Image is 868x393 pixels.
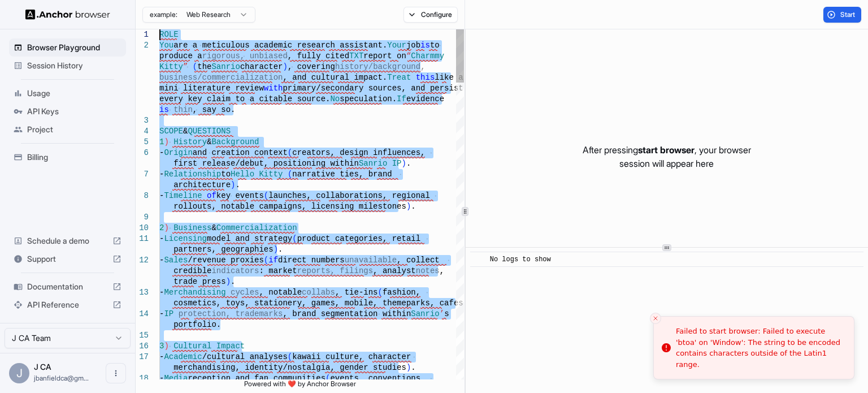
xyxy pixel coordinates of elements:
span: Browser Playground [27,42,121,53]
span: 2 [159,223,164,232]
span: Powered with ❤️ by Anchor Browser [244,379,356,393]
div: 7 [136,169,149,180]
span: ( [325,374,330,383]
span: Timeline [164,191,202,200]
span: ​ [476,254,481,265]
span: parks, cafes [406,299,463,308]
span: creators, design influences, [292,148,425,157]
span: job [406,41,420,50]
div: Usage [9,84,126,102]
span: , brand segmentation within [283,309,411,318]
span: , analyst [373,266,416,275]
span: is [420,41,430,50]
span: ) [231,180,235,189]
span: Documentation [27,281,108,292]
span: Charmmy [411,51,444,61]
div: 8 [136,191,149,201]
span: Project [27,124,121,135]
span: - [159,374,164,383]
div: Browser Playground [9,38,126,57]
button: Close toast [650,313,661,324]
span: . [411,202,415,211]
span: are a meticulous academic research assistant. [173,41,387,50]
span: ( [288,148,292,157]
span: primary/secondary sources, and persist [283,84,463,93]
span: to [221,170,231,179]
span: SCOPE [159,127,183,136]
span: example: [150,10,177,19]
span: thin [173,105,193,114]
span: s [444,309,449,318]
span: rollouts, notable campaigns, licensing milestones [173,202,406,211]
span: , say so. [193,105,236,114]
span: Sales [164,256,188,265]
span: , trademarks [226,309,283,318]
span: this [416,73,435,82]
span: ( [264,256,268,265]
span: ( [193,62,197,71]
span: Relationship [164,170,221,179]
div: Project [9,120,126,139]
div: J [9,363,29,383]
div: 3 [136,115,149,126]
span: - [159,352,164,361]
span: Session History [27,60,121,71]
span: architecture [173,180,231,189]
span: ( [264,191,268,200]
span: Licensing [164,234,207,243]
span: Billing [27,152,121,163]
span: events, conventions, [330,374,425,383]
span: , filings [330,266,373,275]
span: - [159,256,164,265]
span: Commercialization [216,223,297,232]
span: ) [164,137,168,146]
div: Session History [9,57,126,75]
span: 3 [159,342,164,351]
span: reports [297,266,331,275]
span: , unbiased [240,51,288,61]
span: narrative ties, brand [292,170,392,179]
span: first release/debut, positioning within [173,159,359,168]
div: 9 [136,212,149,223]
span: API Reference [27,299,108,310]
span: TXT [349,51,363,61]
span: API Keys [27,106,121,117]
span: . [278,245,283,254]
span: & [207,137,211,146]
span: Treat [387,73,411,82]
span: IP [392,159,402,168]
div: 5 [136,137,149,148]
span: , covering [288,62,335,71]
span: Sanrio [211,62,240,71]
span: Sanrio [411,309,439,318]
img: Anchor Logo [25,9,110,20]
div: 14 [136,309,149,319]
span: jbanfieldca@gmail.com [34,374,89,382]
span: Your [387,41,406,50]
span: You [159,41,173,50]
span: speculation. [340,94,397,103]
span: , [440,266,444,275]
span: and creation context [193,148,288,157]
div: 17 [136,352,149,362]
button: Configure [403,7,458,23]
span: ( [288,352,292,361]
span: , and cultural impact. [283,73,387,82]
div: 16 [136,341,149,352]
span: & [211,223,216,232]
div: Documentation [9,278,126,296]
span: Hello [231,170,254,179]
span: Academic [164,352,202,361]
span: . [411,363,415,372]
div: 4 [136,126,149,137]
div: Failed to start browser: Failed to execute 'btoa' on 'Window': The string to be encoded contains ... [676,326,845,370]
span: produce a [159,51,202,61]
span: , tie-ins [335,288,378,297]
span: key events [216,191,264,200]
span: No [330,94,340,103]
span: ’ [440,309,444,318]
span: start browser [638,144,695,156]
span: cosmetics, toys, stationery, games, mobile, theme [173,299,406,308]
button: Start [823,7,861,23]
span: Background [211,137,259,146]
